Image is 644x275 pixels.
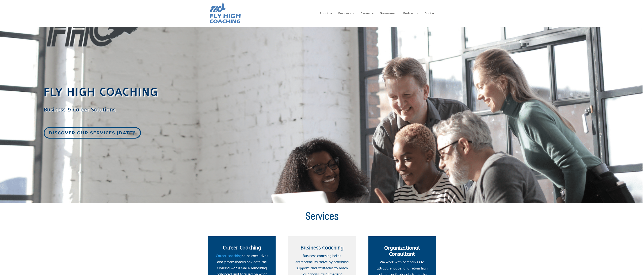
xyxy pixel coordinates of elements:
[44,86,158,98] span: Fly High Coaching
[44,127,141,139] a: Discover our services [DATE]!
[209,2,241,25] img: Fly High Coaching
[216,254,242,258] a: Career coaching
[361,12,374,27] a: Career
[223,245,261,251] span: Career Coaching
[384,245,420,257] span: Organizational Consultant
[403,12,419,27] a: Podcast
[320,12,333,27] a: About
[380,12,398,27] a: Government
[305,209,339,223] span: Services
[300,245,344,251] span: Business Coaching
[44,106,115,113] span: Business & Career Solutions
[338,12,355,27] a: Business
[425,12,436,27] a: Contact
